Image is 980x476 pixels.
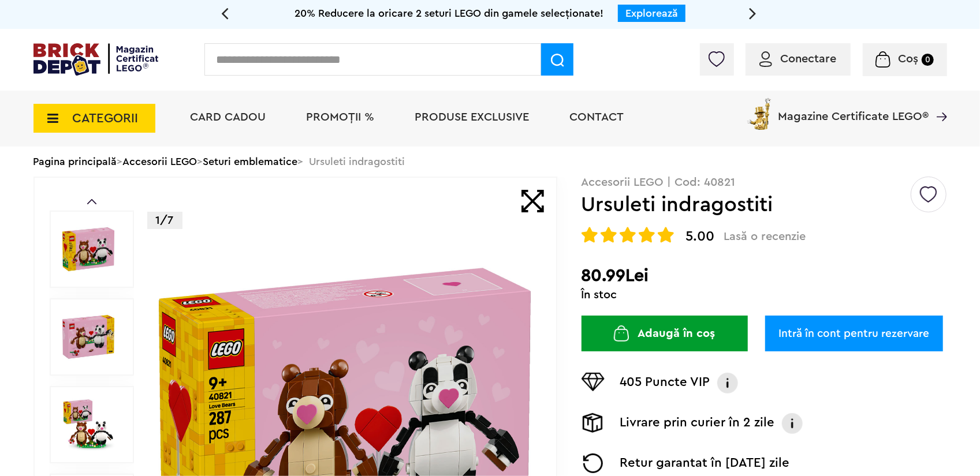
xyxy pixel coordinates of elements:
img: Puncte VIP [582,373,605,391]
a: Card Cadou [191,111,266,123]
span: Coș [898,53,918,65]
img: Evaluare cu stele [601,227,617,243]
span: CATEGORII [73,112,139,125]
span: 20% Reducere la oricare 2 seturi LEGO din gamele selecționate! [295,8,603,18]
p: Livrare prin curier în 2 zile [620,413,775,434]
img: Ursuleti indragostiti [62,311,114,363]
h2: 80.99Lei [582,265,947,286]
span: Magazine Certificate LEGO® [778,96,929,122]
div: > > > Ursuleti indragostiti [33,147,947,177]
img: Returnare [582,453,605,473]
a: Seturi emblematice [203,156,298,167]
img: Info VIP [716,373,739,393]
a: Intră în cont pentru rezervare [765,316,943,351]
a: PROMOȚII % [307,111,375,123]
p: 1/7 [147,212,182,229]
img: Ursuleti indragostiti LEGO 40821 [62,399,114,451]
p: Accesorii LEGO | Cod: 40821 [582,177,947,188]
a: Explorează [625,8,678,18]
a: Contact [570,111,624,123]
img: Evaluare cu stele [582,227,598,243]
img: Evaluare cu stele [620,227,636,243]
a: Produse exclusive [415,111,530,123]
p: Retur garantat în [DATE] zile [620,453,790,473]
span: Conectare [781,53,837,65]
img: Info livrare prin curier [781,413,804,434]
p: 405 Puncte VIP [620,373,710,393]
a: Accesorii LEGO [123,156,198,167]
div: În stoc [582,289,947,301]
a: Prev [87,199,96,204]
img: Livrare [582,413,605,433]
img: Evaluare cu stele [658,227,674,243]
span: 5.00 [686,230,715,243]
img: Evaluare cu stele [639,227,655,243]
a: Conectare [759,53,837,65]
small: 0 [922,54,934,66]
span: Lasă o recenzie [724,230,806,243]
a: Pagina principală [33,156,117,167]
img: Ursuleti indragostiti [62,223,114,275]
button: Adaugă în coș [582,316,748,351]
a: Magazine Certificate LEGO® [929,96,947,107]
h1: Ursuleti indragostiti [582,194,910,215]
